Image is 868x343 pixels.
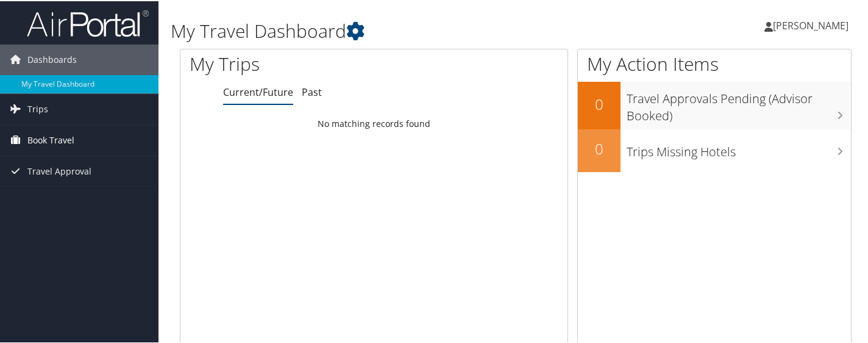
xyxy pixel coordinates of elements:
[764,6,861,43] a: [PERSON_NAME]
[180,112,567,134] td: No matching records found
[27,8,149,37] img: airportal-logo.png
[190,50,397,76] h1: My Trips
[27,93,48,123] span: Trips
[27,124,74,154] span: Book Travel
[223,84,293,98] a: Current/Future
[27,43,77,74] span: Dashboards
[302,84,322,98] a: Past
[171,17,631,43] h1: My Travel Dashboard
[27,155,91,186] span: Travel Approval
[627,136,851,159] h3: Trips Missing Hotels
[578,50,851,76] h1: My Action Items
[578,93,621,114] h2: 0
[578,137,621,158] h2: 0
[773,18,848,31] span: [PERSON_NAME]
[578,81,851,128] a: 0Travel Approvals Pending (Advisor Booked)
[578,128,851,171] a: 0Trips Missing Hotels
[627,83,851,123] h3: Travel Approvals Pending (Advisor Booked)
